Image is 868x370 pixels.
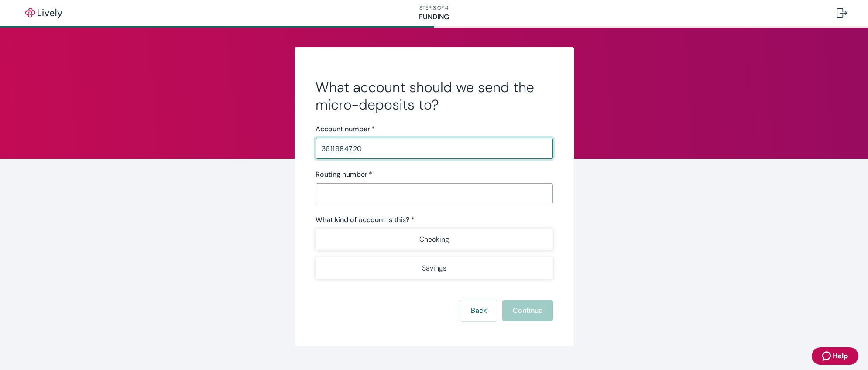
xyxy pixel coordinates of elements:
button: Zendesk support iconHelp [812,347,858,365]
button: Checking [316,229,553,250]
img: Lively [19,8,68,18]
p: Checking [419,234,449,245]
label: What kind of account is this? * [316,215,415,225]
h2: What account should we send the micro-deposits to? [316,79,553,113]
button: Back [460,300,497,321]
p: Savings [422,263,446,274]
button: Log out [830,3,854,24]
button: Savings [316,257,553,279]
svg: Zendesk support icon [822,351,833,361]
span: Help [833,351,848,361]
label: Account number [316,124,375,134]
label: Routing number [316,169,372,180]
